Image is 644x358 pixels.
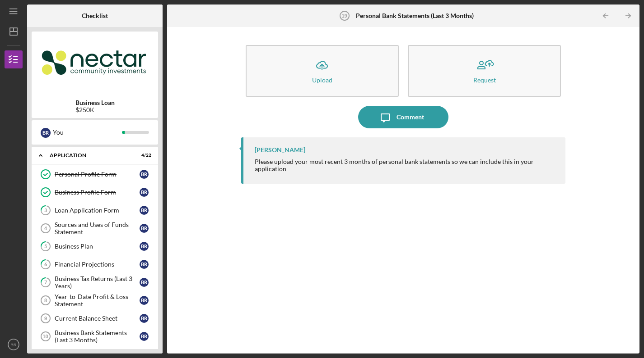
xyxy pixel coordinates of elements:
div: Business Bank Statements (Last 3 Months) [55,329,140,344]
b: Checklist [82,12,108,19]
button: Request [408,45,561,97]
a: Personal Profile FormBR [36,165,154,183]
div: Request [473,77,496,83]
div: Please upload your most recent 3 months of personal bank statements so we can include this in you... [255,158,556,172]
a: 5Business PlanBR [36,237,154,255]
div: 4 / 22 [135,153,151,158]
button: Upload [246,45,399,97]
div: Personal Profile Form [55,171,140,178]
tspan: 7 [44,280,47,285]
div: B R [140,296,149,305]
a: 9Current Balance SheetBR [36,309,154,327]
div: Business Tax Returns (Last 3 Years) [55,275,140,290]
div: Comment [397,106,424,128]
div: B R [140,242,149,251]
tspan: 3 [44,208,47,213]
div: Application [50,153,129,158]
div: Year-to-Date Profit & Loss Statement [55,293,140,308]
text: BR [10,342,16,347]
div: Business Profile Form [55,189,140,196]
a: 4Sources and Uses of Funds StatementBR [36,219,154,237]
div: B R [140,188,149,197]
div: [PERSON_NAME] [255,146,305,154]
b: Personal Bank Statements (Last 3 Months) [356,12,474,19]
b: Business Loan [75,99,115,106]
a: 7Business Tax Returns (Last 3 Years)BR [36,273,154,291]
div: Sources and Uses of Funds Statement [55,221,140,236]
a: 3Loan Application FormBR [36,201,154,219]
div: Financial Projections [55,261,140,268]
div: B R [140,332,149,341]
a: 10Business Bank Statements (Last 3 Months)BR [36,327,154,345]
div: $250K [75,106,115,113]
a: 8Year-to-Date Profit & Loss StatementBR [36,291,154,309]
img: Product logo [32,36,158,90]
button: BR [5,335,23,353]
div: B R [140,314,149,323]
button: Comment [358,106,448,128]
tspan: 9 [44,316,47,321]
tspan: 5 [44,244,47,249]
div: Current Balance Sheet [55,315,140,322]
tspan: 19 [341,13,347,18]
div: Business Plan [55,243,140,250]
a: Business Profile FormBR [36,183,154,201]
div: You [53,125,122,140]
tspan: 10 [42,334,48,339]
div: Upload [312,77,332,83]
div: B R [140,278,149,287]
tspan: 4 [44,226,47,231]
tspan: 6 [44,262,47,267]
div: B R [41,128,51,138]
div: B R [140,206,149,215]
div: B R [140,224,149,233]
div: B R [140,170,149,179]
a: 6Financial ProjectionsBR [36,255,154,273]
div: Loan Application Form [55,207,140,214]
div: B R [140,260,149,269]
tspan: 8 [44,298,47,303]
